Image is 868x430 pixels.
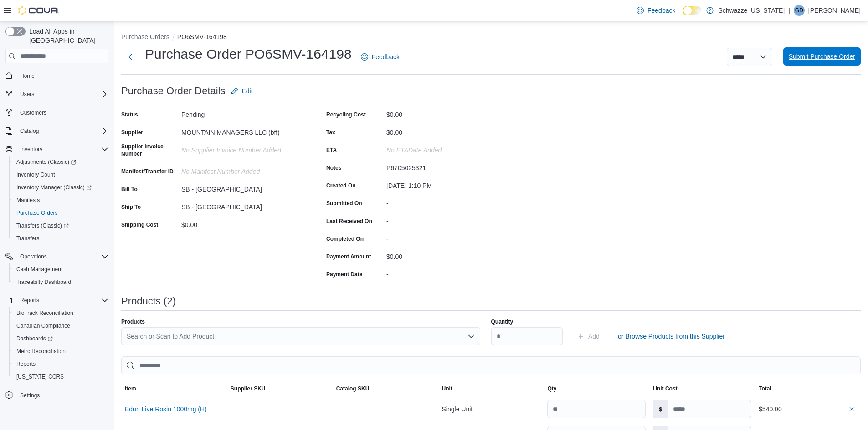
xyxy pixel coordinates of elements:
[242,86,253,96] span: Edit
[16,235,39,242] span: Transfers
[9,276,112,288] button: Traceabilty Dashboard
[181,164,303,175] div: No Manifest Number added
[9,168,112,181] button: Inventory Count
[16,266,62,273] span: Cash Management
[386,107,508,118] div: $0.00
[13,277,75,288] a: Traceabilty Dashboard
[789,52,855,61] span: Submit Purchase Order
[386,232,508,243] div: -
[2,125,112,137] button: Catalog
[121,203,141,211] label: Ship To
[13,220,72,231] a: Transfers (Classic)
[13,195,108,206] span: Manifests
[386,125,508,136] div: $0.00
[683,6,702,15] input: Dark Mode
[121,168,174,175] label: Manifest/Transfer ID
[794,5,805,16] div: Gabby Doyle
[16,390,108,401] span: Settings
[333,381,438,396] button: Catalog SKU
[13,333,56,344] a: Dashboards
[16,309,73,317] span: BioTrack Reconciliation
[9,319,112,332] button: Canadian Compliance
[2,69,112,82] button: Home
[326,271,362,278] label: Payment Date
[336,385,370,392] span: Catalog SKU
[16,322,70,329] span: Canadian Compliance
[13,346,69,357] a: Metrc Reconciliation
[26,27,108,45] span: Load All Apps in [GEOGRAPHIC_DATA]
[121,86,226,96] h3: Purchase Order Details
[9,345,112,358] button: Metrc Reconciliation
[121,111,138,118] label: Status
[16,197,40,204] span: Manifests
[125,405,207,413] button: Edun Live Rosin 1000mg (H)
[16,251,51,262] button: Operations
[326,147,337,154] label: ETA
[177,33,227,40] button: PO6SMV-164198
[386,267,508,278] div: -
[121,318,145,325] label: Products
[326,253,371,260] label: Payment Amount
[121,32,861,43] nav: An example of EuiBreadcrumbs
[386,178,508,189] div: [DATE] 1:10 PM
[13,308,108,319] span: BioTrack Reconciliation
[9,156,112,168] a: Adjustments (Classic)
[326,111,366,118] label: Recycling Cost
[20,109,46,116] span: Customers
[633,1,679,20] a: Feedback
[16,89,108,100] span: Users
[372,52,400,61] span: Feedback
[20,392,40,399] span: Settings
[181,125,303,136] div: MOUNTAIN MANAGERS LLC (bff)
[618,332,725,341] span: or Browse Products from this Supplier
[181,107,303,118] div: Pending
[2,88,112,101] button: Users
[181,143,303,154] div: No Supplier Invoice Number added
[16,144,108,155] span: Inventory
[13,233,43,244] a: Transfers
[181,218,303,228] div: $0.00
[16,71,38,81] a: Home
[2,106,112,119] button: Customers
[326,218,372,225] label: Last Received On
[326,235,364,243] label: Completed On
[121,296,176,307] h3: Products (2)
[16,158,76,166] span: Adjustments (Classic)
[16,360,36,368] span: Reports
[145,45,352,63] h1: Purchase Order PO6SMV-164198
[231,385,266,392] span: Supplier SKU
[788,5,790,16] p: |
[13,207,62,218] a: Purchase Orders
[121,186,138,193] label: Bill To
[16,171,55,178] span: Inventory Count
[121,33,169,40] button: Purchase Orders
[121,381,227,396] button: Item
[386,249,508,260] div: $0.00
[121,221,158,228] label: Shipping Cost
[20,146,42,153] span: Inventory
[442,385,452,392] span: Unit
[13,207,108,218] span: Purchase Orders
[13,182,108,193] span: Inventory Manager (Classic)
[547,385,556,392] span: Qty
[16,107,50,118] a: Customers
[326,129,335,136] label: Tax
[438,400,544,418] div: Single Unit
[386,214,508,225] div: -
[326,164,341,172] label: Notes
[759,404,857,415] div: $540.00
[16,373,64,380] span: [US_STATE] CCRS
[16,348,66,355] span: Metrc Reconciliation
[544,381,649,396] button: Qty
[16,70,108,81] span: Home
[653,385,677,392] span: Unit Cost
[13,359,108,369] span: Reports
[13,195,43,206] a: Manifests
[9,207,112,219] button: Purchase Orders
[13,169,59,180] a: Inventory Count
[614,327,729,345] button: or Browse Products from this Supplier
[13,359,39,369] a: Reports
[13,169,108,180] span: Inventory Count
[20,127,39,135] span: Catalog
[181,200,303,211] div: SB - [GEOGRAPHIC_DATA]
